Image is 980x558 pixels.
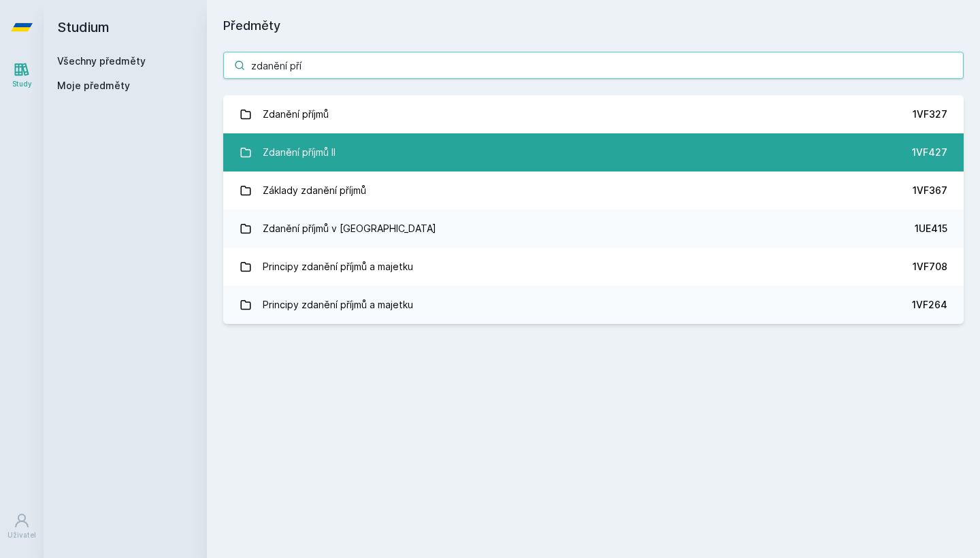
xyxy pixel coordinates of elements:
[263,177,366,204] div: Základy zdanění příjmů
[223,95,964,133] a: Zdanění příjmů 1VF327
[223,286,964,324] a: Principy zdanění příjmů a majetku 1VF264
[57,79,130,93] span: Moje předměty
[263,215,436,242] div: Zdanění příjmů v [GEOGRAPHIC_DATA]
[263,101,329,128] div: Zdanění příjmů
[912,146,947,159] div: 1VF427
[3,506,41,547] a: Uživatel
[7,530,36,540] div: Uživatel
[913,184,947,197] div: 1VF367
[12,79,32,89] div: Study
[3,54,41,96] a: Study
[915,222,947,235] div: 1UE415
[263,253,413,280] div: Principy zdanění příjmů a majetku
[263,139,336,166] div: Zdanění příjmů II
[913,108,947,121] div: 1VF327
[223,210,964,248] a: Zdanění příjmů v [GEOGRAPHIC_DATA] 1UE415
[263,291,413,318] div: Principy zdanění příjmů a majetku
[223,248,964,286] a: Principy zdanění příjmů a majetku 1VF708
[913,260,947,274] div: 1VF708
[223,16,964,35] h1: Předměty
[223,52,964,79] input: Název nebo ident předmětu…
[223,133,964,171] a: Zdanění příjmů II 1VF427
[57,55,146,67] a: Všechny předměty
[912,298,947,312] div: 1VF264
[223,171,964,210] a: Základy zdanění příjmů 1VF367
